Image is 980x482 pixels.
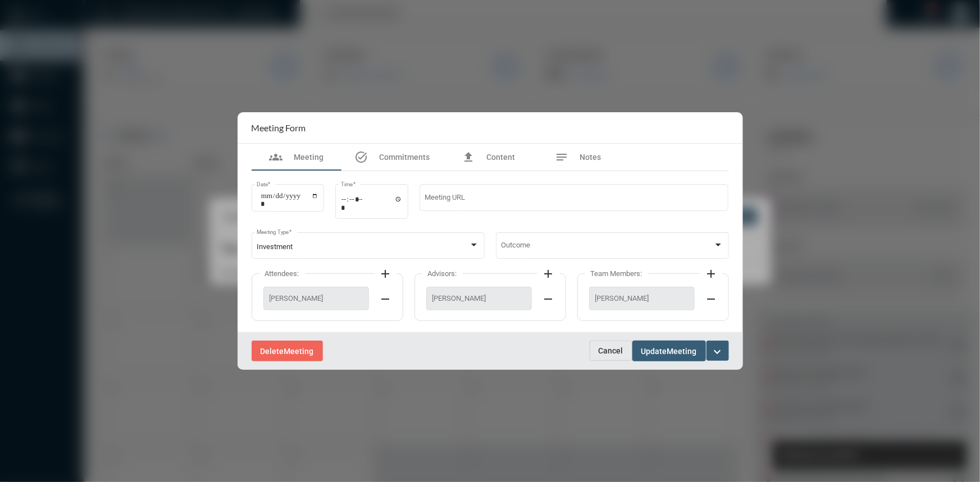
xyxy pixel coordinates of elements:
[379,267,393,281] mat-icon: add
[542,267,555,281] mat-icon: add
[252,341,323,361] button: DeleteMeeting
[705,292,718,306] mat-icon: remove
[486,153,515,162] span: Content
[257,242,293,251] span: Investment
[580,153,601,162] span: Notes
[252,122,306,133] h2: Meeting Form
[599,346,623,355] span: Cancel
[422,269,463,278] label: Advisors:
[667,347,697,356] span: Meeting
[585,269,648,278] label: Team Members:
[270,294,363,302] span: [PERSON_NAME]
[379,292,393,306] mat-icon: remove
[284,347,314,356] span: Meeting
[542,292,555,306] mat-icon: remove
[555,150,569,164] mat-icon: notes
[380,153,430,162] span: Commitments
[711,345,724,359] mat-icon: expand_more
[641,347,667,356] span: Update
[595,294,689,302] span: [PERSON_NAME]
[294,153,323,162] span: Meeting
[261,347,284,356] span: Delete
[462,150,475,164] mat-icon: file_upload
[355,150,368,164] mat-icon: task_alt
[269,150,282,164] mat-icon: groups
[705,267,718,281] mat-icon: add
[259,269,305,278] label: Attendees:
[590,341,632,361] button: Cancel
[632,341,706,361] button: UpdateMeeting
[432,294,526,302] span: [PERSON_NAME]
